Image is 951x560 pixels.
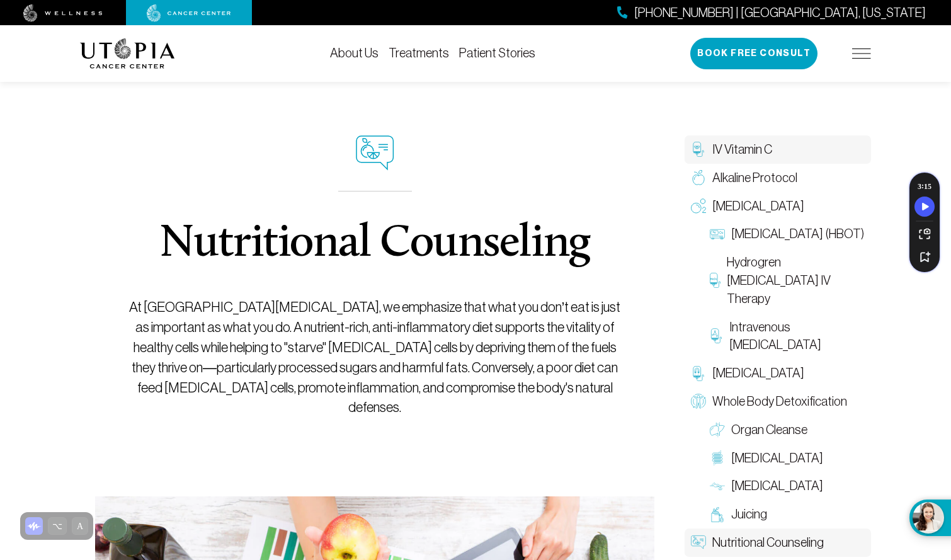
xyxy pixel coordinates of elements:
[685,135,871,164] a: IV Vitamin C
[729,318,865,355] span: Intravenous [MEDICAL_DATA]
[710,273,720,288] img: Hydrogren Peroxide IV Therapy
[703,500,871,529] a: Juicing
[731,449,823,467] span: [MEDICAL_DATA]
[691,535,706,550] img: Nutritional Counseling
[147,4,231,22] img: cancer center
[712,197,804,215] span: [MEDICAL_DATA]
[712,364,804,382] span: [MEDICAL_DATA]
[710,507,725,522] img: Juicing
[703,220,871,248] a: [MEDICAL_DATA] (HBOT)
[731,477,823,495] span: [MEDICAL_DATA]
[703,416,871,444] a: Organ Cleanse
[710,422,725,437] img: Organ Cleanse
[731,421,807,439] span: Organ Cleanse
[731,225,864,243] span: [MEDICAL_DATA] (HBOT)
[710,227,725,242] img: Hyperbaric Oxygen Therapy (HBOT)
[685,164,871,192] a: Alkaline Protocol
[703,313,871,360] a: Intravenous [MEDICAL_DATA]
[710,479,725,494] img: Lymphatic Massage
[712,534,824,552] span: Nutritional Counseling
[23,4,103,22] img: wellness
[685,359,871,387] a: [MEDICAL_DATA]
[712,392,847,411] span: Whole Body Detoxification
[685,387,871,416] a: Whole Body Detoxification
[703,444,871,472] a: [MEDICAL_DATA]
[124,297,626,418] p: At [GEOGRAPHIC_DATA][MEDICAL_DATA], we emphasize that what you don’t eat is just as important as ...
[703,472,871,500] a: [MEDICAL_DATA]
[691,170,706,185] img: Alkaline Protocol
[731,505,767,523] span: Juicing
[703,248,871,312] a: Hydrogren [MEDICAL_DATA] IV Therapy
[389,46,449,60] a: Treatments
[691,366,706,381] img: Chelation Therapy
[685,529,871,557] a: Nutritional Counseling
[80,38,175,69] img: logo
[634,4,926,22] span: [PHONE_NUMBER] | [GEOGRAPHIC_DATA], [US_STATE]
[617,4,926,22] a: [PHONE_NUMBER] | [GEOGRAPHIC_DATA], [US_STATE]
[691,198,706,214] img: Oxygen Therapy
[710,328,723,343] img: Intravenous Ozone Therapy
[712,140,772,159] span: IV Vitamin C
[691,394,706,409] img: Whole Body Detoxification
[710,450,725,466] img: Colon Therapy
[685,192,871,220] a: [MEDICAL_DATA]
[691,142,706,157] img: IV Vitamin C
[459,46,535,60] a: Patient Stories
[712,169,797,187] span: Alkaline Protocol
[690,38,817,69] button: Book Free Consult
[356,135,394,171] img: icon
[330,46,379,60] a: About Us
[727,253,865,307] span: Hydrogren [MEDICAL_DATA] IV Therapy
[852,49,871,59] img: icon-hamburger
[159,222,589,267] h1: Nutritional Counseling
